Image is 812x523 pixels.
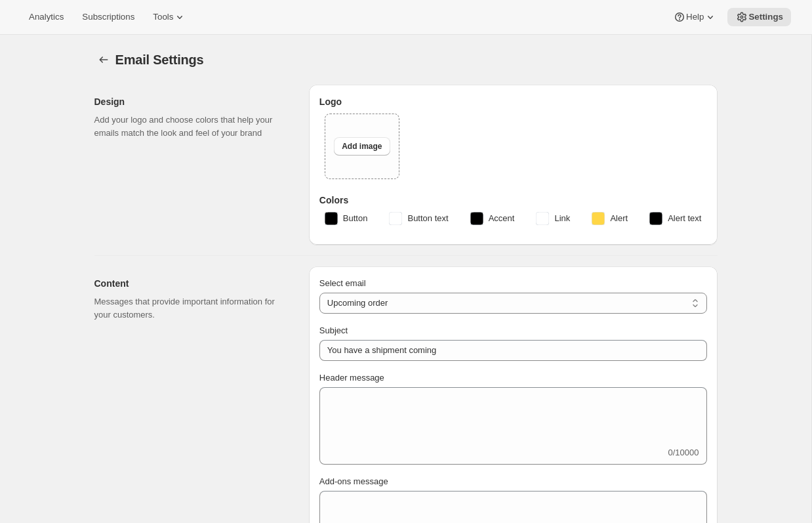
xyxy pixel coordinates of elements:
button: Link [528,208,578,229]
span: Accent [489,212,515,225]
span: Help [686,12,704,22]
button: Analytics [21,8,71,26]
p: Messages that provide important information for your customers. [94,295,288,322]
span: Link [554,212,570,225]
span: Alert [610,212,628,225]
button: Button [317,208,376,229]
span: Email Settings [115,52,204,67]
span: Subject [319,325,348,335]
h2: Design [94,95,288,108]
span: Alert text [668,212,701,225]
button: Add image [334,137,390,156]
span: Button [343,212,368,225]
span: Add image [342,141,382,152]
button: Alert [584,208,636,229]
button: Subscriptions [74,8,142,26]
h3: Colors [319,194,707,207]
span: Analytics [29,12,64,22]
span: Button text [407,212,448,225]
span: Tools [153,12,173,22]
span: Header message [319,373,384,383]
h2: Content [94,277,288,290]
span: Settings [748,12,783,22]
span: Subscriptions [82,12,134,22]
button: Settings [727,8,791,26]
button: Help [665,8,725,26]
span: Add-ons message [319,476,388,486]
h3: Logo [319,95,707,108]
button: Accent [462,208,523,229]
span: Select email [319,278,366,288]
button: Tools [145,8,194,26]
button: Alert text [641,208,709,229]
button: Settings [94,51,113,69]
p: Add your logo and choose colors that help your emails match the look and feel of your brand [94,114,288,140]
button: Button text [381,208,456,229]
